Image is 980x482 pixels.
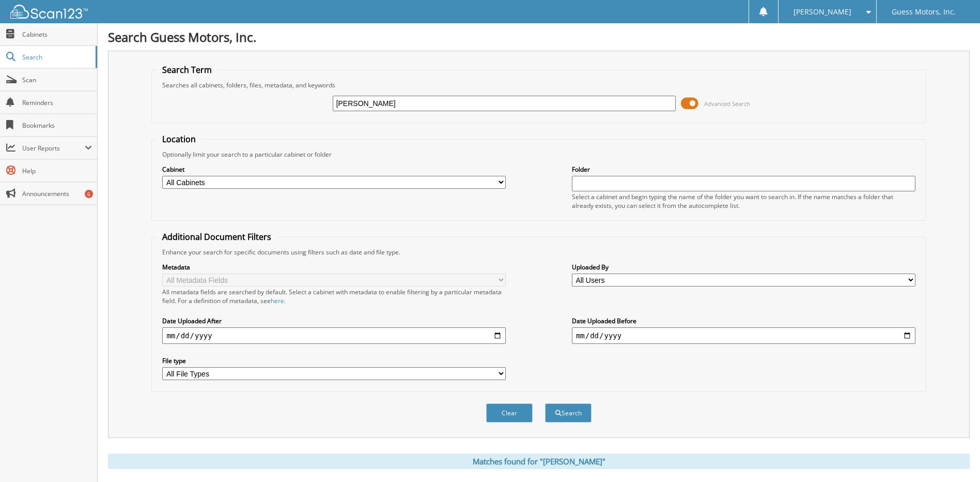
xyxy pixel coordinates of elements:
[22,167,92,175] span: Help
[794,9,851,15] span: [PERSON_NAME]
[704,100,750,108] span: Advanced Search
[572,327,915,344] input: end
[108,454,970,469] div: Matches found for "[PERSON_NAME]"
[22,189,92,198] span: Announcements
[22,30,92,39] span: Cabinets
[892,9,956,15] span: Guess Motors, Inc.
[572,192,915,210] div: Select a cabinet and begin typing the name of the folder you want to search in. If the name match...
[572,165,915,174] label: Folder
[486,403,533,423] button: Clear
[157,64,217,76] legend: Search Term
[271,296,284,305] a: here
[572,317,915,325] label: Date Uploaded Before
[22,121,92,130] span: Bookmarks
[10,5,88,19] img: scan123-logo-white.svg
[22,53,90,62] span: Search
[162,356,506,365] label: File type
[162,165,506,174] label: Cabinet
[85,190,93,198] div: 6
[162,317,506,325] label: Date Uploaded After
[157,248,920,257] div: Enhance your search for specific documents using filters such as date and file type.
[162,327,506,344] input: start
[157,150,920,159] div: Optionally limit your search to a particular cabinet or folder
[22,144,85,153] span: User Reports
[162,288,506,305] div: All metadata fields are searched by default. Select a cabinet with metadata to enable filtering b...
[108,28,970,46] h1: Search Guess Motors, Inc.
[572,263,915,272] label: Uploaded By
[157,81,920,89] div: Searches all cabinets, folders, files, metadata, and keywords
[22,76,92,84] span: Scan
[545,403,592,423] button: Search
[22,98,92,107] span: Reminders
[157,231,276,243] legend: Additional Document Filters
[162,263,506,272] label: Metadata
[157,133,201,145] legend: Location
